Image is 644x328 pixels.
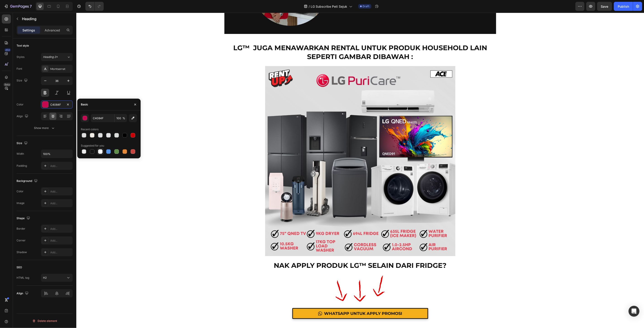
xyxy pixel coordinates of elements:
[148,248,420,258] h2: NAK APPLY PRODUK LG™ SELAIN DARI FRIDGE?
[148,30,420,49] h2: LG™ JUGA MENAWARKAN RENTAL UNTUK PRODUK HOUSEHOLD LAIN SEPERTI GAMBAR DIBAWAH :
[189,53,379,243] img: gempages_486412460778062769-d5d12c84-f931-411c-ac77-400ba3284014.png
[17,250,27,254] div: Shadow
[597,2,612,11] button: Save
[123,116,125,120] span: %
[17,238,26,242] div: Corner
[17,178,38,184] div: Background
[17,317,73,325] button: Delete element
[41,53,73,61] button: Heading 2*
[50,201,72,205] div: Add...
[17,227,25,231] div: Border
[30,4,32,9] p: 7
[618,4,629,9] div: Publish
[3,83,11,86] div: Beta
[17,276,29,280] div: HTML tag
[81,102,88,107] div: Basic
[32,318,57,324] div: Delete element
[50,250,72,254] div: Add...
[50,103,63,107] div: C4084F
[22,28,35,33] p: Settings
[50,164,72,168] div: Add...
[50,227,72,231] div: Add...
[17,215,31,221] div: Shape
[17,113,29,119] div: Align
[50,190,72,194] div: Add...
[4,48,11,52] div: 450
[311,4,347,9] span: LG Subscribe Peti Sejuk
[17,164,27,168] div: Padding
[76,13,644,328] iframe: Design area
[45,28,60,33] p: Advanced
[41,150,72,158] input: Auto
[2,2,34,11] button: 7
[81,127,99,131] div: Recent colors
[17,290,29,297] div: Align
[216,295,352,306] a: WHATSAPP UNTUK APPLY PROMOSI
[363,4,370,8] span: Draft
[43,55,58,59] span: Heading 2*
[85,2,104,11] div: Undo/Redo
[17,67,22,71] div: Font
[601,5,608,8] span: Save
[34,126,55,130] div: Show more
[17,44,29,48] div: Text style
[629,306,639,317] div: Open Intercom Messenger
[17,140,29,146] div: Size
[17,265,22,269] div: SEO
[17,78,29,84] div: Size
[22,16,71,21] p: Heading
[41,274,73,282] button: H2
[17,189,24,193] div: Color
[614,2,633,11] button: Publish
[91,114,114,122] input: Eg: FFFFFF
[17,201,24,205] div: Image
[248,297,326,304] div: WHATSAPP UNTUK APPLY PROMOSI
[17,152,24,156] div: Width
[17,102,24,107] div: Color
[50,239,72,243] div: Add...
[17,55,24,59] div: Styles
[50,67,72,71] div: Montserrat
[81,144,104,148] div: Suggested for you
[309,4,310,9] span: /
[43,276,47,279] span: H2
[17,124,73,132] button: Show more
